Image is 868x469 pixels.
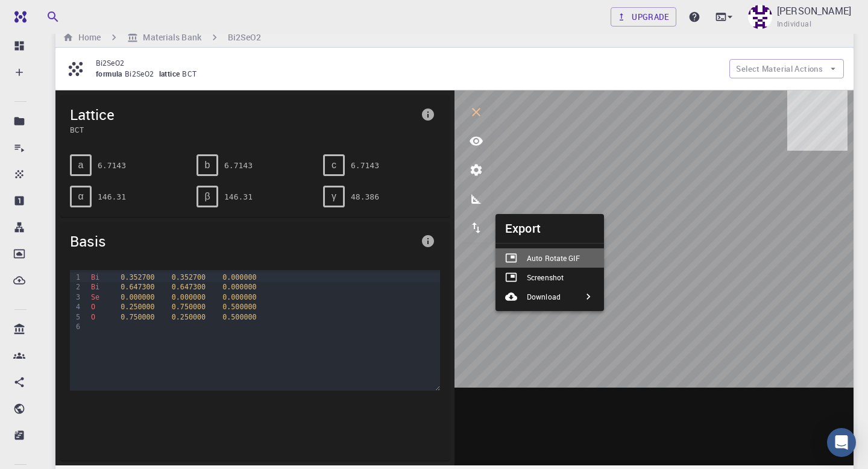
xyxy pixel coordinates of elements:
span: γ [332,191,336,202]
span: O [91,303,95,311]
pre: 6.7143 [98,155,126,176]
nav: breadcrumb [60,31,264,44]
span: b [205,160,210,171]
p: Bi2SeO2 [96,57,720,68]
span: 0.500000 [222,303,256,311]
span: formula [96,69,125,78]
span: Поддержка [22,8,87,19]
span: Individual [777,18,811,30]
span: Bi [91,283,99,291]
div: 5 [70,312,82,322]
div: 4 [70,302,82,312]
p: Auto Rotate GIF [527,253,580,263]
span: β [204,191,210,202]
span: 0.000000 [222,293,256,301]
span: Lattice [70,105,416,124]
img: Oleksandr [748,5,772,29]
div: 6 [70,322,82,332]
button: Select Material Actions [729,59,844,78]
span: lattice [159,69,183,78]
span: a [78,160,84,171]
span: 0.647300 [121,283,154,291]
span: 0.000000 [222,283,256,291]
span: 0.750000 [121,313,154,321]
span: α [78,191,83,202]
p: [PERSON_NAME] [777,4,851,18]
div: 3 [70,292,82,302]
span: Se [91,293,99,301]
span: Basis [70,231,416,251]
span: 0.352700 [172,273,206,282]
button: info [416,229,440,253]
p: Screenshot [527,272,564,283]
pre: 146.31 [98,186,126,207]
span: 0.000000 [222,273,256,282]
div: 1 [70,272,82,282]
h6: Home [74,31,101,44]
pre: 146.31 [224,186,253,207]
pre: 6.7143 [224,155,253,176]
a: Upgrade [611,7,676,27]
span: 0.352700 [121,273,154,282]
span: 0.000000 [172,293,206,301]
span: Bi [91,273,99,282]
span: 0.500000 [222,313,256,321]
span: 0.250000 [172,313,206,321]
div: 2 [70,282,82,292]
span: c [332,160,336,171]
span: 0.000000 [121,293,154,301]
pre: 48.386 [351,186,379,207]
span: BCT [182,69,201,78]
span: 0.647300 [172,283,206,291]
img: logo [10,11,27,23]
h6: Materials Bank [138,31,201,44]
span: O [91,313,95,321]
span: 0.250000 [121,303,154,311]
button: info [416,102,440,127]
span: BCT [70,124,416,135]
p: Download [527,291,561,302]
span: 0.750000 [172,303,206,311]
h6: Export [505,219,541,238]
h6: Bi2SeO2 [228,31,262,44]
div: Open Intercom Messenger [827,428,856,457]
pre: 6.7143 [351,155,379,176]
span: Bi2SeO2 [125,69,159,78]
